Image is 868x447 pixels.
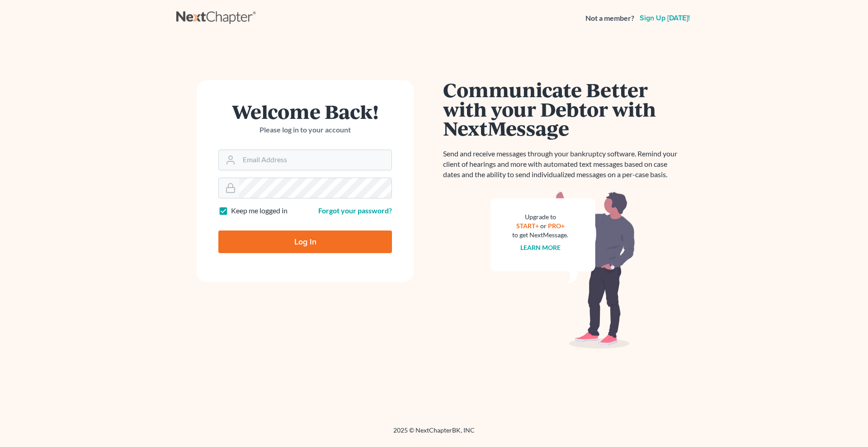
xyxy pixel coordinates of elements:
[218,102,392,121] h1: Welcome Back!
[443,80,683,138] h1: Communicate Better with your Debtor with NextMessage
[540,222,547,230] span: or
[516,222,539,230] a: START+
[239,150,392,170] input: Email Address
[548,222,565,230] a: PRO+
[176,426,692,442] div: 2025 © NextChapterBK, INC
[318,206,392,215] a: Forgot your password?
[231,206,288,216] label: Keep me logged in
[638,14,692,22] a: Sign up [DATE]!
[585,13,634,24] strong: Not a member?
[491,191,635,349] img: nextmessage_bg-59042aed3d76b12b5cd301f8e5b87938c9018125f34e5fa2b7a6b67550977c72.svg
[218,125,392,135] p: Please log in to your account
[512,231,568,240] div: to get NextMessage.
[512,212,568,221] div: Upgrade to
[520,244,561,251] a: Learn more
[443,149,683,180] p: Send and receive messages through your bankruptcy software. Remind your client of hearings and mo...
[218,231,392,253] input: Log In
